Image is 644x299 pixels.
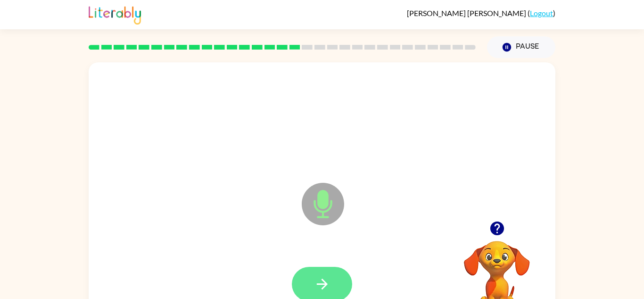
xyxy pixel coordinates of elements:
[407,9,555,17] div: ( )
[407,9,528,17] span: [PERSON_NAME] [PERSON_NAME]
[487,36,555,58] button: Pause
[530,9,553,17] a: Logout
[89,4,141,25] img: Literably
